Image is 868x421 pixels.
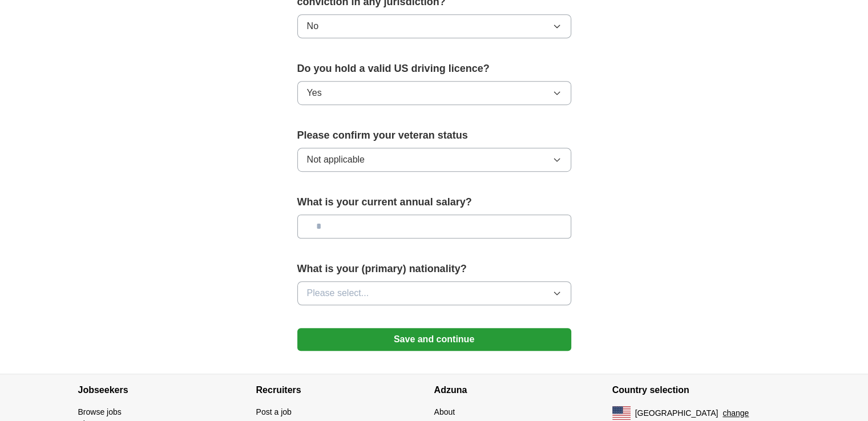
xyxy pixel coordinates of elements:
[307,153,365,167] span: Not applicable
[434,407,455,416] a: About
[297,148,571,172] button: Not applicable
[307,19,318,33] span: No
[612,406,631,420] img: US flag
[297,128,571,143] label: Please confirm your veteran status
[297,328,571,351] button: Save and continue
[722,407,749,419] button: change
[297,195,571,210] label: What is your current annual salary?
[256,407,292,416] a: Post a job
[297,281,571,305] button: Please select...
[297,261,571,277] label: What is your (primary) nationality?
[635,407,718,419] span: [GEOGRAPHIC_DATA]
[78,407,122,416] a: Browse jobs
[297,81,571,105] button: Yes
[307,286,369,300] span: Please select...
[297,14,571,38] button: No
[612,374,790,406] h4: Country selection
[297,61,571,76] label: Do you hold a valid US driving licence?
[307,86,322,100] span: Yes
